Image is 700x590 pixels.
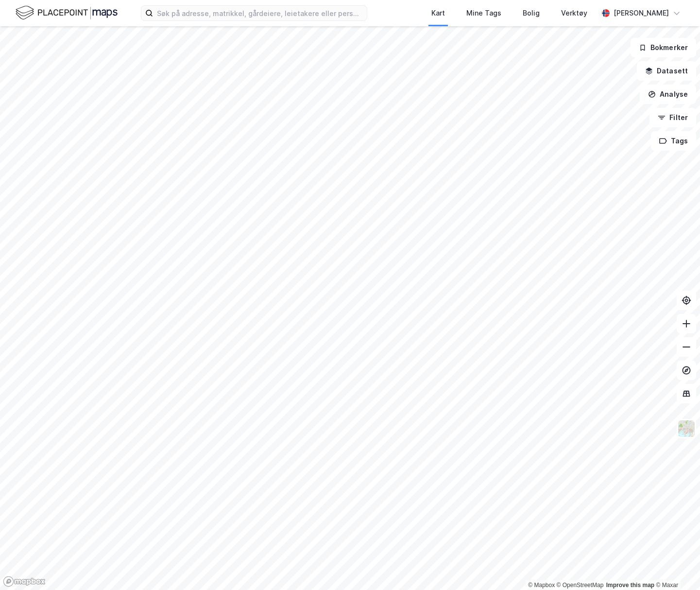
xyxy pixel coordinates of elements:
[677,419,696,438] img: Z
[3,576,46,587] a: Mapbox homepage
[631,38,696,57] button: Bokmerker
[651,543,700,590] iframe: Chat Widget
[606,582,654,589] a: Improve this map
[640,85,696,104] button: Analyse
[614,7,669,19] div: [PERSON_NAME]
[153,6,367,20] input: Søk på adresse, matrikkel, gårdeiere, leietakere eller personer
[523,7,540,19] div: Bolig
[649,108,696,127] button: Filter
[431,7,445,19] div: Kart
[651,131,696,151] button: Tags
[637,61,696,81] button: Datasett
[16,4,118,21] img: logo.f888ab2527a4732fd821a326f86c7f29.svg
[561,7,587,19] div: Verktøy
[528,582,555,589] a: Mapbox
[557,582,604,589] a: OpenStreetMap
[466,7,501,19] div: Mine Tags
